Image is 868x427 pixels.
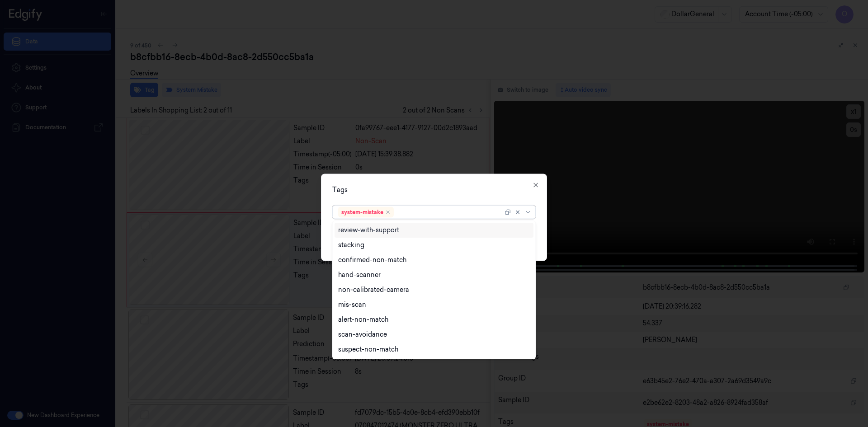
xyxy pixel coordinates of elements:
div: hand-scanner [338,270,381,280]
div: stacking [338,240,364,250]
div: system-mistake [341,208,383,216]
div: review-with-support [338,225,399,235]
div: scan-avoidance [338,330,387,339]
div: Remove ,system-mistake [385,209,391,215]
div: confirmed-non-match [338,255,406,265]
div: suspect-non-match [338,345,398,354]
div: non-calibrated-camera [338,285,409,295]
div: Tags [332,185,536,194]
div: mis-scan [338,300,366,310]
div: alert-non-match [338,315,388,324]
